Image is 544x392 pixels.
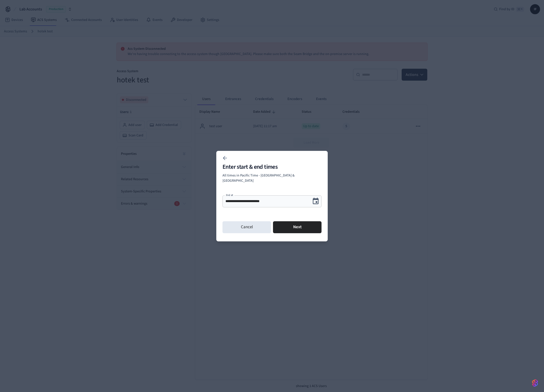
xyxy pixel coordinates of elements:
[273,221,322,233] button: Next
[222,221,271,233] button: Cancel
[222,173,295,183] span: All times in Pacific Time - [GEOGRAPHIC_DATA] & [GEOGRAPHIC_DATA]
[310,195,322,207] button: Choose date, selected date is Sep 2, 2025
[226,193,233,197] label: End at
[222,164,322,170] h2: Enter start & end times
[532,379,538,387] img: SeamLogoGradient.69752ec5.svg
